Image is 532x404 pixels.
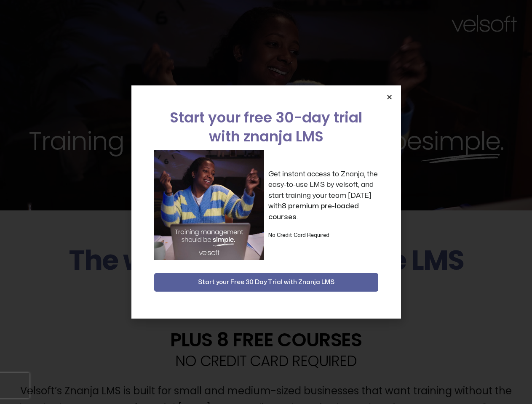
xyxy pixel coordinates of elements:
[154,108,378,146] h2: Start your free 30-day trial with znanja LMS
[154,150,264,260] img: a woman sitting at her laptop dancing
[386,94,393,100] a: Close
[268,169,378,223] p: Get instant access to Znanja, the easy-to-use LMS by velsoft, and start training your team [DATE]...
[198,277,334,287] span: Start your Free 30 Day Trial with Znanja LMS
[154,273,378,292] button: Start your Free 30 Day Trial with Znanja LMS
[268,233,329,238] strong: No Credit Card Required
[268,202,359,221] strong: 8 premium pre-loaded courses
